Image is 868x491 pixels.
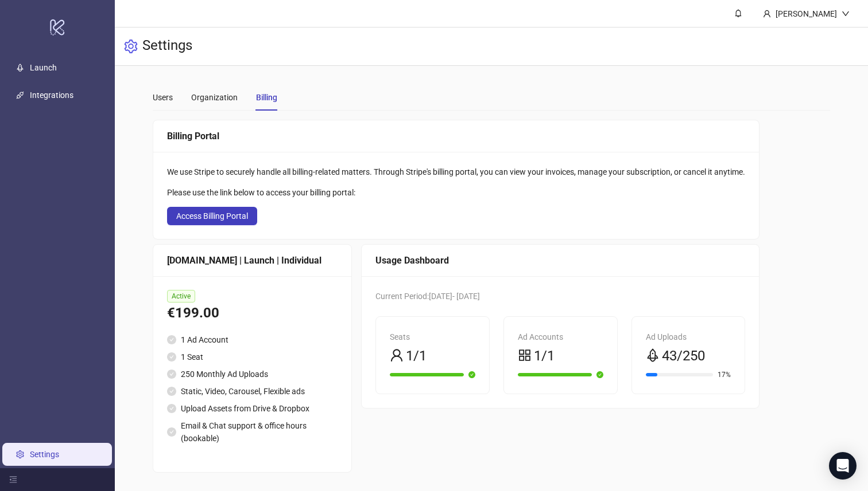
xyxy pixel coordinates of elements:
[518,348,532,362] span: appstore
[191,91,238,104] div: Organization
[167,335,176,344] span: check-circle
[167,402,338,415] li: Upload Assets from Drive & Dropbox
[662,345,705,367] span: 43/250
[167,333,338,346] li: 1 Ad Account
[167,166,745,178] div: We use Stripe to securely handle all billing-related matters. Through Stripe's billing portal, yo...
[167,290,195,303] span: Active
[124,40,138,53] span: setting
[30,91,73,100] a: Integrations
[390,331,475,343] div: Seats
[646,348,660,362] span: rocket
[468,371,475,378] span: check-circle
[167,351,338,363] li: 1 Seat
[167,419,338,445] li: Email & Chat support & office hours (bookable)
[829,452,857,480] div: Open Intercom Messenger
[167,186,745,199] div: Please use the link below to access your billing portal:
[842,10,850,18] span: down
[9,476,17,484] span: menu-fold
[534,345,555,367] span: 1/1
[718,371,731,378] span: 17%
[167,129,745,143] div: Billing Portal
[771,7,842,20] div: [PERSON_NAME]
[375,292,480,301] span: Current Period: [DATE] - [DATE]
[176,211,248,221] span: Access Billing Portal
[596,371,603,378] span: check-circle
[167,207,257,225] button: Access Billing Portal
[30,450,59,459] a: Settings
[390,348,404,362] span: user
[646,331,731,343] div: Ad Uploads
[167,404,176,413] span: check-circle
[167,352,176,362] span: check-circle
[153,91,173,104] div: Users
[30,64,57,73] a: Launch
[256,91,277,104] div: Billing
[142,37,192,56] h3: Settings
[167,427,176,437] span: check-circle
[763,10,771,18] span: user
[406,345,427,367] span: 1/1
[734,9,742,17] span: bell
[167,253,338,268] div: [DOMAIN_NAME] | Launch | Individual
[167,387,176,396] span: check-circle
[167,303,338,324] div: €199.00
[518,331,603,343] div: Ad Accounts
[167,385,338,398] li: Static, Video, Carousel, Flexible ads
[167,368,338,380] li: 250 Monthly Ad Uploads
[167,370,176,379] span: check-circle
[375,253,745,268] div: Usage Dashboard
